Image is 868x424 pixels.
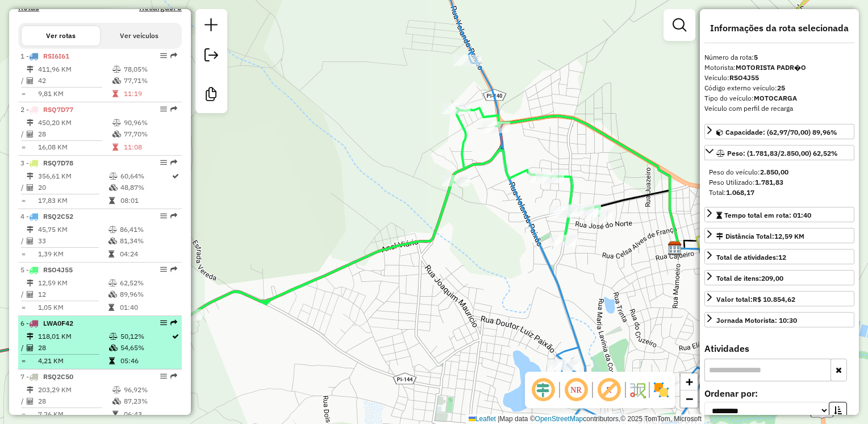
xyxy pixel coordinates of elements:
[160,266,167,273] em: Opções
[686,392,693,406] span: −
[108,251,114,257] i: Tempo total em rota
[37,64,112,75] td: 411,96 KM
[704,73,854,83] div: Veículo:
[170,266,177,273] em: Rota exportada
[160,213,167,219] em: Opções
[108,291,117,298] i: % de utilização da cubagem
[109,344,118,351] i: % de utilização da cubagem
[200,44,223,69] a: Exportar sessão
[704,249,854,264] a: Total de atividades:12
[704,270,854,285] a: Total de itens:209,00
[43,159,73,167] span: RSQ7D78
[109,173,118,180] i: % de utilização do peso
[20,289,26,300] td: /
[20,142,26,153] td: =
[716,231,804,242] div: Distância Total:
[27,291,34,298] i: Total de Atividades
[37,171,108,182] td: 356,61 KM
[37,88,112,99] td: 9,81 KM
[27,333,34,340] i: Distância Total
[112,398,121,405] i: % de utilização da cubagem
[112,386,121,393] i: % de utilização do peso
[535,415,583,423] a: OpenStreetMap
[704,83,854,93] div: Código externo veículo:
[170,213,177,219] em: Rota exportada
[704,343,854,354] h4: Atividades
[37,235,108,247] td: 33
[123,117,177,128] td: 90,96%
[170,52,177,59] em: Rota exportada
[123,88,177,99] td: 11:19
[27,398,34,405] i: Total de Atividades
[119,248,177,260] td: 04:24
[681,390,698,408] a: Zoom out
[160,106,167,113] em: Opções
[27,119,34,126] i: Distância Total
[37,331,108,342] td: 118,01 KM
[20,396,26,407] td: /
[716,294,795,305] div: Valor total:
[704,312,854,327] a: Jornada Motorista: 10:30
[727,149,838,157] span: Peso: (1.781,83/2.850,00) 62,52%
[20,212,73,221] span: 4 -
[37,277,108,289] td: 12,59 KM
[20,302,26,313] td: =
[27,77,34,84] i: Total de Atividades
[123,128,177,140] td: 77,70%
[562,376,590,404] span: Ocultar NR
[709,188,850,198] div: Total:
[170,159,177,166] em: Rota exportada
[120,342,171,354] td: 54,65%
[20,195,26,206] td: =
[725,128,837,136] span: Capacidade: (62,97/70,00) 89,96%
[119,224,177,235] td: 86,41%
[18,3,39,13] a: Rotas
[709,177,850,188] div: Peso Utilizado:
[37,409,112,420] td: 7,26 KM
[109,184,118,191] i: % de utilização da cubagem
[761,274,783,282] strong: 209,00
[704,103,854,114] div: Veículo com perfil de recarga
[37,396,112,407] td: 28
[20,159,73,167] span: 3 -
[112,411,118,418] i: Tempo total em rota
[170,373,177,380] em: Rota exportada
[736,63,806,72] strong: MOTORISTA PADR�O
[27,226,34,233] i: Distância Total
[37,302,108,313] td: 1,05 KM
[37,142,112,153] td: 16,08 KM
[716,315,797,326] div: Jornada Motorista: 10:30
[20,248,26,260] td: =
[716,273,783,284] div: Total de itens:
[27,280,34,286] i: Distância Total
[200,83,223,109] a: Criar modelo
[27,66,34,73] i: Distância Total
[123,142,177,153] td: 11:08
[724,211,811,219] span: Tempo total em rota: 01:40
[160,52,167,59] em: Opções
[498,415,499,423] span: |
[754,94,797,102] strong: MOTOCARGA
[704,386,854,400] label: Ordenar por:
[704,163,854,202] div: Peso: (1.781,83/2.850,00) 62,52%
[20,265,73,274] span: 5 -
[778,253,786,261] strong: 12
[709,168,788,176] span: Peso do veículo:
[43,212,73,221] span: RSQ2C52
[43,372,73,381] span: RSQ2C50
[704,207,854,222] a: Tempo total em rota: 01:40
[160,159,167,166] em: Opções
[20,372,73,381] span: 7 -
[37,289,108,300] td: 12
[760,168,788,176] strong: 2.850,00
[37,117,112,128] td: 450,20 KM
[652,381,670,399] img: Exibir/Ocultar setores
[777,84,785,92] strong: 25
[120,171,171,182] td: 60,64%
[109,197,115,204] i: Tempo total em rota
[170,319,177,326] em: Rota exportada
[20,182,26,193] td: /
[20,355,26,367] td: =
[729,73,759,82] strong: RSO4J55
